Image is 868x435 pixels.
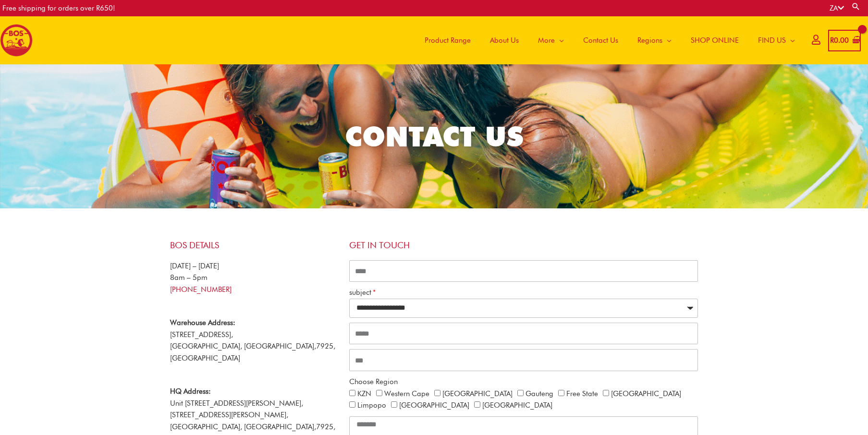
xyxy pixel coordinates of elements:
label: [GEOGRAPHIC_DATA] [611,389,681,398]
a: Contact Us [574,16,628,64]
bdi: 0.00 [830,36,849,45]
label: KZN [357,389,371,398]
a: SHOP ONLINE [681,16,748,64]
label: Free State [566,389,598,398]
a: Regions [628,16,681,64]
a: About Us [480,16,528,64]
label: [GEOGRAPHIC_DATA] [482,401,552,410]
span: More [538,26,555,55]
a: More [528,16,574,64]
span: [STREET_ADDRESS], [170,330,233,339]
strong: Warehouse Address: [170,318,235,327]
label: [GEOGRAPHIC_DATA] [442,389,513,398]
span: [STREET_ADDRESS][PERSON_NAME], [170,411,288,419]
nav: Site Navigation [408,16,805,64]
a: [PHONE_NUMBER] [170,285,232,294]
span: R [830,36,834,45]
span: [GEOGRAPHIC_DATA], [GEOGRAPHIC_DATA], [170,342,316,350]
span: [GEOGRAPHIC_DATA], [GEOGRAPHIC_DATA], [170,423,316,431]
a: Product Range [415,16,480,64]
span: About Us [490,26,519,55]
label: [GEOGRAPHIC_DATA] [399,401,469,410]
span: Product Range [425,26,471,55]
span: SHOP ONLINE [691,26,739,55]
span: [DATE] – [DATE] [170,262,219,270]
label: Gauteng [526,389,553,398]
label: Western Cape [384,389,429,398]
span: 8am – 5pm [170,273,208,282]
span: FIND US [758,26,786,55]
span: Regions [637,26,662,55]
span: Unit [STREET_ADDRESS][PERSON_NAME], [170,387,303,408]
a: View Shopping Cart, empty [828,30,861,51]
label: Choose Region [349,376,398,388]
a: ZA [830,4,844,12]
label: subject [349,287,376,299]
h4: BOS Details [170,240,340,251]
span: Contact Us [583,26,618,55]
h2: CONTACT US [166,119,702,154]
h4: Get in touch [349,240,698,251]
label: Limpopo [357,401,386,410]
strong: HQ Address: [170,387,211,396]
a: Search button [851,2,861,11]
